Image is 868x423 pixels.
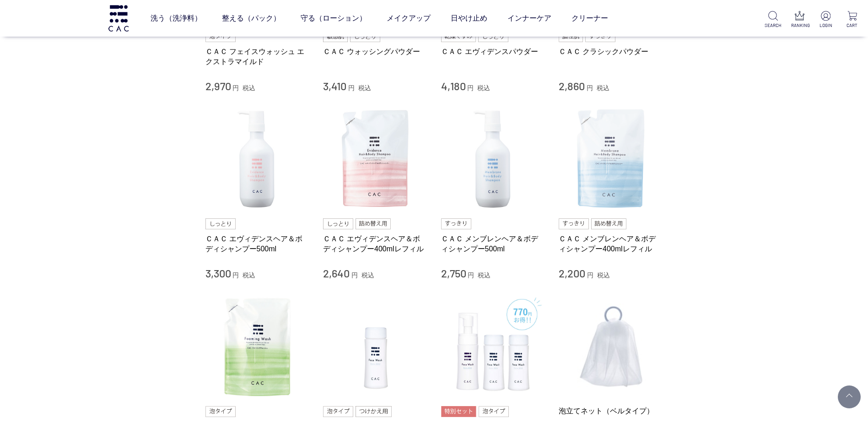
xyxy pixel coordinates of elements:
a: ＣＡＣ メンブレンヘア＆ボディシャンプー500ml [441,234,545,254]
img: ＣＡＣ フォーミングウォッシュ400mlレフィル [205,294,310,399]
a: CART [844,11,861,29]
a: インナーケア [507,5,551,31]
p: RANKING [791,22,808,29]
img: ＣＡＣ エヴィデンスヘア＆ボディシャンプー400mlレフィル [323,107,427,211]
img: ＣＡＣフェイスウォッシュＥＭ（１個）+レフィル（２個） [441,294,545,399]
img: しっとり [323,218,353,229]
a: 日やけ止め [451,5,487,31]
img: つけかえ用 [356,406,391,417]
span: 円 [232,271,239,279]
a: ＣＡＣ エヴィデンスパウダー [441,47,545,56]
span: 税込 [243,84,255,92]
img: 泡タイプ [479,406,509,417]
a: 泡立てネット（ベルタイプ） [559,406,663,416]
span: 税込 [243,271,255,279]
span: 円 [351,271,358,279]
a: 整える（パック） [222,5,280,31]
p: CART [844,22,861,29]
img: 泡立てネット（ベルタイプ） [559,294,663,399]
span: 3,300 [205,266,231,280]
a: ＣＡＣ ウォッシングパウダー [323,47,427,56]
a: SEARCH [765,11,782,29]
span: 税込 [597,84,609,92]
span: 税込 [597,271,610,279]
img: logo [107,5,130,31]
p: SEARCH [765,22,782,29]
span: 円 [232,84,239,92]
span: 税込 [358,84,371,92]
span: 円 [587,84,593,92]
img: すっきり [441,218,471,229]
span: 円 [587,271,593,279]
span: 2,750 [441,266,466,280]
span: 2,640 [323,266,350,280]
span: 円 [468,271,474,279]
a: クリーナー [571,5,608,31]
img: ＣＡＣ フェイスウォッシュ エクストラマイルド（レフィル） [323,294,427,399]
a: ＣＡＣ クラシックパウダー [559,47,663,56]
a: LOGIN [817,11,834,29]
img: 泡タイプ [205,406,236,417]
span: 3,410 [323,79,346,92]
span: 円 [467,84,474,92]
img: ＣＡＣ エヴィデンスヘア＆ボディシャンプー500ml [205,107,310,211]
img: 特別セット [441,406,476,417]
span: 税込 [478,271,491,279]
p: LOGIN [817,22,834,29]
span: 2,860 [559,79,585,92]
a: ＣＡＣ エヴィデンスヘア＆ボディシャンプー400mlレフィル [323,234,427,254]
a: 洗う（洗浄料） [151,5,202,31]
a: 守る（ローション） [301,5,367,31]
img: 詰め替え用 [356,218,391,229]
span: 円 [348,84,355,92]
span: 2,200 [559,266,585,280]
img: 詰め替え用 [591,218,626,229]
span: 2,970 [205,79,231,92]
img: ＣＡＣ メンブレンヘア＆ボディシャンプー400mlレフィル [559,107,663,211]
img: ＣＡＣ メンブレンヘア＆ボディシャンプー500ml [441,107,545,211]
a: RANKING [791,11,808,29]
a: ＣＡＣ メンブレンヘア＆ボディシャンプー400mlレフィル [559,234,663,254]
a: ＣＡＣ エヴィデンスヘア＆ボディシャンプー500ml [205,234,310,254]
a: ＣＡＣ フェイスウォッシュ エクストラマイルド [205,47,310,66]
img: 泡タイプ [323,406,353,417]
img: しっとり [205,218,236,229]
span: 税込 [361,271,374,279]
a: メイクアップ [387,5,431,31]
span: 税込 [477,84,490,92]
span: 4,180 [441,79,466,92]
img: すっきり [559,218,589,229]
